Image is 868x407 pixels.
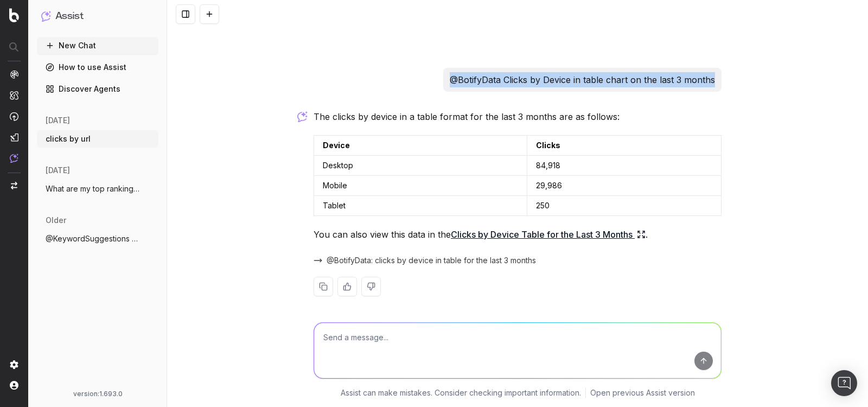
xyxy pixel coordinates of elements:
[527,196,722,216] td: 250
[527,176,722,196] td: 29,986
[590,387,695,398] a: Open previous Assist version
[9,8,19,22] img: Botify logo
[37,59,158,76] a: How to use Assist
[314,255,549,266] button: @BotifyData: clicks by device in table for the last 3 months
[10,360,18,369] img: Setting
[37,130,158,148] button: clicks by url
[451,227,646,242] a: Clicks by Device Table for the Last 3 Months
[527,156,722,176] td: 84,918
[314,227,722,242] p: You can also view this data in the .
[341,387,581,398] p: Assist can make mistakes. Consider checking important information.
[37,37,158,54] button: New Chat
[314,136,527,156] td: Device
[314,156,527,176] td: Desktop
[10,381,18,390] img: My account
[41,11,51,21] img: Assist
[46,183,141,194] span: What are my top ranking pages?
[37,230,158,247] button: @KeywordSuggestions could you suggest so
[46,165,70,176] span: [DATE]
[11,182,17,189] img: Switch project
[314,196,527,216] td: Tablet
[314,109,722,124] p: The clicks by device in a table format for the last 3 months are as follows:
[46,215,66,226] span: older
[41,390,154,398] div: version: 1.693.0
[10,112,18,121] img: Activation
[831,370,857,396] div: Open Intercom Messenger
[10,91,18,100] img: Intelligence
[41,9,154,24] button: Assist
[37,180,158,198] button: What are my top ranking pages?
[55,9,84,24] h1: Assist
[297,111,308,122] img: Botify assist logo
[527,136,722,156] td: Clicks
[10,70,18,79] img: Analytics
[327,255,536,266] span: @BotifyData: clicks by device in table for the last 3 months
[46,233,141,244] span: @KeywordSuggestions could you suggest so
[314,176,527,196] td: Mobile
[46,115,70,126] span: [DATE]
[10,133,18,142] img: Studio
[10,154,18,163] img: Assist
[450,72,715,87] p: @BotifyData Clicks by Device in table chart on the last 3 months
[37,80,158,98] a: Discover Agents
[46,133,91,144] span: clicks by url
